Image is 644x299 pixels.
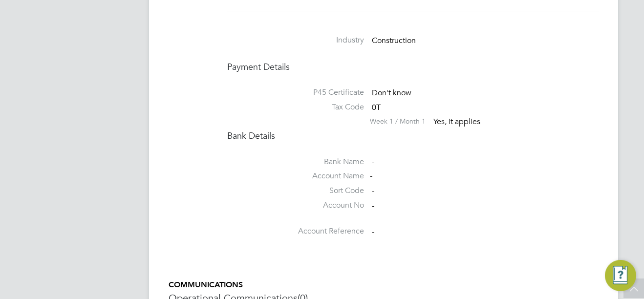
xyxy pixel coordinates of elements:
[372,186,374,196] span: -
[372,88,411,98] span: Don't know
[227,186,364,196] label: Sort Code
[372,201,374,211] span: -
[372,157,374,167] span: -
[227,200,364,211] label: Account No
[227,87,364,98] label: P45 Certificate
[227,157,364,167] label: Bank Name
[227,226,364,236] label: Account Reference
[227,102,364,112] label: Tax Code
[227,130,599,141] h4: Bank Details
[372,103,381,112] span: 0T
[227,61,599,72] h4: Payment Details
[169,280,599,290] h5: COMMUNICATIONS
[370,117,426,126] label: Week 1 / Month 1
[372,227,374,236] span: -
[433,117,480,127] span: Yes, it applies
[370,171,463,181] div: -
[227,171,364,181] label: Account Name
[227,35,364,45] label: Industry
[372,36,416,45] span: Construction
[605,260,636,291] button: Engage Resource Center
